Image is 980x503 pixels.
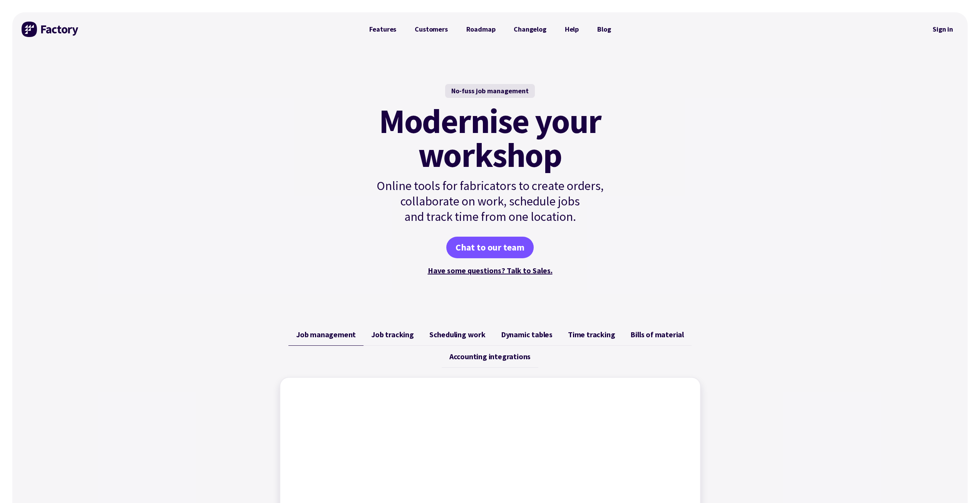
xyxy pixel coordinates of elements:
span: Bills of material [630,330,684,339]
a: Chat to our team [446,237,534,258]
span: Job tracking [371,330,414,339]
span: Time tracking [568,330,615,339]
img: Factory [22,22,79,37]
a: Customers [405,22,457,37]
a: Changelog [504,22,555,37]
a: Roadmap [457,22,505,37]
nav: Secondary Navigation [927,20,958,38]
span: Job management [296,330,356,339]
span: Scheduling work [429,330,486,339]
a: Help [556,22,588,37]
nav: Primary Navigation [360,22,620,37]
span: Dynamic tables [501,330,553,339]
div: No-fuss job management [445,84,535,98]
a: Features [360,22,406,37]
span: Accounting integrations [449,352,531,361]
mark: Modernise your workshop [379,104,601,172]
a: Blog [588,22,620,37]
a: Sign in [927,20,958,38]
p: Online tools for fabricators to create orders, collaborate on work, schedule jobs and track time ... [360,178,620,224]
a: Have some questions? Talk to Sales. [428,266,553,275]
